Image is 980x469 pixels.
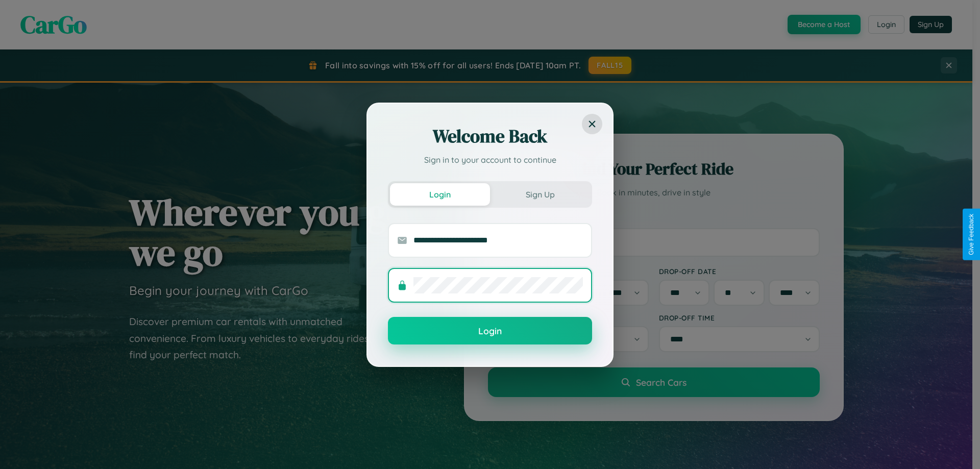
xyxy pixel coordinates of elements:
p: Sign in to your account to continue [388,154,592,166]
div: Give Feedback [968,214,975,255]
button: Login [390,183,490,206]
h2: Welcome Back [388,124,592,149]
button: Login [388,317,592,344]
button: Sign Up [490,183,590,206]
